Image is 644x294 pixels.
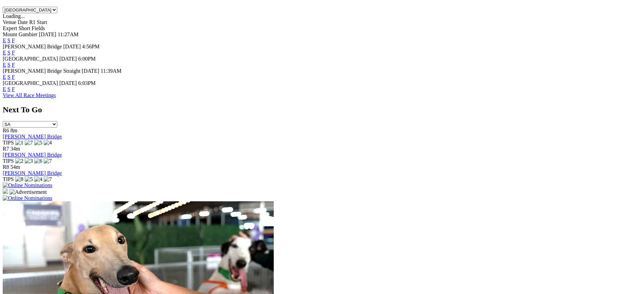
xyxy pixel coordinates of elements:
[7,74,11,80] a: S
[34,140,42,146] img: 5
[78,56,96,62] span: 6:00PM
[18,19,28,25] span: Date
[58,31,79,37] span: 11:27AM
[3,86,6,92] a: E
[12,62,15,68] a: F
[3,128,9,133] span: R6
[7,62,11,68] a: S
[3,50,6,55] a: E
[11,128,17,133] span: 8m
[3,134,62,139] a: [PERSON_NAME] Bridge
[3,182,52,188] img: Online Nominations
[34,176,42,182] img: 4
[44,176,52,182] img: 7
[11,146,20,152] span: 34m
[101,68,122,74] span: 11:39AM
[3,170,62,176] a: [PERSON_NAME] Bridge
[15,140,23,146] img: 1
[12,74,15,80] a: F
[12,50,15,55] a: F
[3,74,6,80] a: E
[3,195,52,201] img: Online Nominations
[12,38,15,43] a: F
[3,105,641,114] h2: Next To Go
[3,158,14,164] span: TIPS
[3,152,62,158] a: [PERSON_NAME] Bridge
[3,140,14,145] span: TIPS
[7,86,11,92] a: S
[3,68,80,74] span: [PERSON_NAME] Bridge Straight
[3,146,9,152] span: R7
[32,25,45,31] span: Fields
[11,164,20,170] span: 54m
[25,158,33,164] img: 3
[3,188,8,194] img: 15187_Greyhounds_GreysPlayCentral_Resize_SA_WebsiteBanner_300x115_2025.jpg
[78,80,96,86] span: 6:03PM
[29,19,47,25] span: R1 Start
[34,158,42,164] img: 6
[3,31,38,37] span: Mount Gambier
[59,56,77,62] span: [DATE]
[15,176,23,182] img: 8
[82,68,99,74] span: [DATE]
[3,62,6,68] a: E
[59,80,77,86] span: [DATE]
[12,86,15,92] a: F
[3,92,56,98] a: View All Race Meetings
[3,44,62,49] span: [PERSON_NAME] Bridge
[63,44,81,49] span: [DATE]
[15,158,23,164] img: 2
[19,25,30,31] span: Short
[3,176,14,182] span: TIPS
[25,176,33,182] img: 5
[3,56,58,62] span: [GEOGRAPHIC_DATA]
[3,80,58,86] span: [GEOGRAPHIC_DATA]
[7,50,11,55] a: S
[3,13,25,19] span: Loading...
[82,44,100,49] span: 4:56PM
[9,189,47,195] img: Advertisement
[44,158,52,164] img: 7
[3,19,16,25] span: Venue
[7,38,11,43] a: S
[3,38,6,43] a: E
[3,25,17,31] span: Expert
[25,140,33,146] img: 7
[44,140,52,146] img: 4
[3,164,9,170] span: R8
[39,31,57,37] span: [DATE]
